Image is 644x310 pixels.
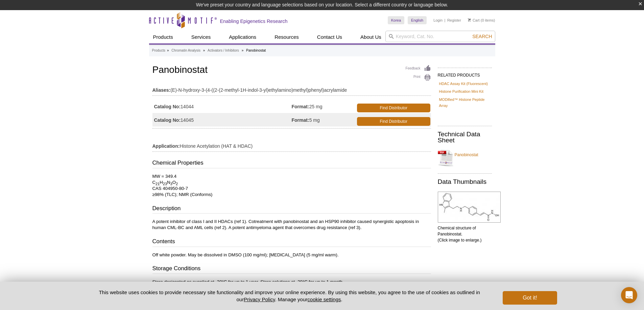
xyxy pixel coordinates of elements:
a: Contact Us [313,31,346,44]
sub: 21 [156,182,160,186]
strong: Format: [292,117,309,123]
a: Products [152,48,165,54]
p: Chemical structure of Panobinostat. (Click image to enlarge.) [438,225,492,243]
a: Chromatin Analysis [171,48,200,54]
p: Store desiccated as supplied at -20°C for up to 1 year. Store solutions at -20°C for up to 1 month. [152,279,431,285]
h3: Description [152,204,431,214]
li: (0 items) [468,16,495,24]
a: MODified™ Histone Peptide Array [439,96,491,109]
h3: Chemical Properties [152,159,431,168]
h3: Contents [152,237,431,247]
a: Panobinostat [438,148,492,168]
td: 14044 [152,100,292,113]
a: Login [433,18,443,23]
td: 14045 [152,113,292,126]
a: Feedback [406,65,431,72]
button: Got it! [503,291,557,305]
a: Find Distributor [357,104,430,112]
a: English [408,16,427,24]
h2: RELATED PRODUCTS [438,67,492,80]
strong: Catalog No: [154,117,181,123]
a: Histone Purification Mini Kit [439,88,483,94]
sub: 2 [176,182,178,186]
h1: Panobinostat [152,65,431,76]
li: » [167,49,169,52]
h2: Technical Data Sheet [438,131,492,143]
li: | [445,16,446,24]
li: Panobinostat [246,49,266,52]
a: Print [406,74,431,81]
h2: Data Thumbnails [438,179,492,185]
strong: Application: [152,143,180,149]
td: (E)-N-hydroxy-3-(4-((2-(2-methyl-1H-indol-3-yl)ethylamino)methyl)phenyl)acrylamide [152,83,431,94]
a: Privacy Policy [244,297,275,302]
p: This website uses cookies to provide necessary site functionality and improve your online experie... [87,289,492,303]
a: Resources [270,31,303,44]
sub: 23 [163,182,167,186]
h3: Storage Conditions [152,264,431,274]
td: 25 mg [292,100,356,113]
p: Off white powder. May be dissolved in DMSO (100 mg/ml); [MEDICAL_DATA] (5 mg/ml warm). [152,252,431,258]
a: HDAC Assay Kit (Fluorescent) [439,81,488,87]
a: About Us [356,31,385,44]
div: Open Intercom Messenger [621,287,637,303]
button: Search [470,33,494,39]
p: A potent inhibitor of class I and II HDACs (ref 1). Cotreatment with panobinostat and an HSP90 in... [152,219,431,231]
li: » [203,49,205,52]
strong: Catalog No: [154,104,181,110]
p: MW = 349.4 C H N O CAS 404950-80-7 ≥98% (TLC); NMR (Conforms) [152,173,431,198]
a: Products [149,31,177,44]
a: Find Distributor [357,117,430,126]
input: Keyword, Cat. No. [385,31,495,42]
a: Register [447,18,461,23]
strong: Aliases: [152,87,171,93]
h2: Enabling Epigenetics Research [220,18,288,24]
a: Applications [225,31,260,44]
a: Cart [468,18,480,23]
li: » [242,49,244,52]
sub: 3 [170,182,172,186]
td: 5 mg [292,113,356,126]
img: Your Cart [468,18,471,22]
a: Services [187,31,215,44]
td: Histone Acetylation (HAT & HDAC) [152,139,431,150]
span: Search [472,34,492,39]
strong: Format: [292,104,309,110]
a: Activators / Inhibitors [208,48,239,54]
img: Chemical structure of Panobinostat. [438,192,501,223]
a: Korea [388,16,404,24]
button: cookie settings [307,297,341,302]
